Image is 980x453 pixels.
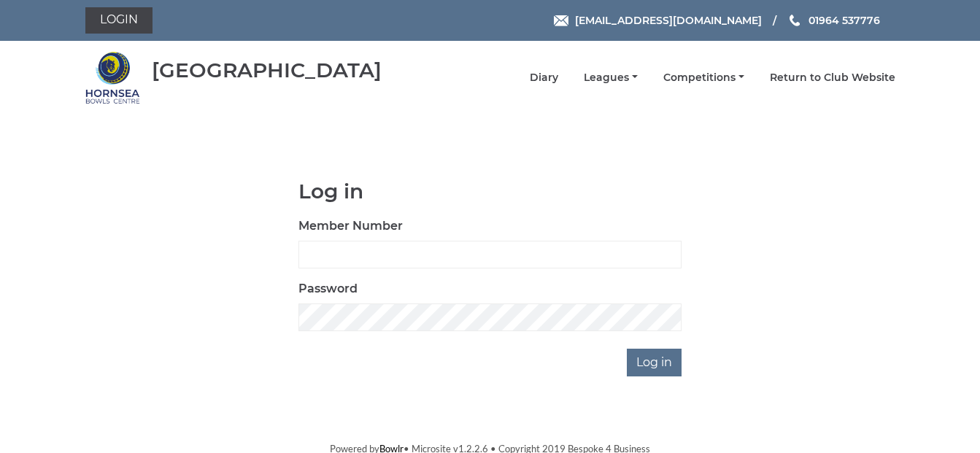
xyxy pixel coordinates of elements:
img: Hornsea Bowls Centre [85,50,140,105]
a: Return to Club Website [770,71,895,85]
a: Diary [530,71,558,85]
a: Login [85,7,153,34]
a: Leagues [584,71,638,85]
img: Email [554,15,568,26]
a: Email [EMAIL_ADDRESS][DOMAIN_NAME] [554,12,762,28]
input: Log in [627,349,682,376]
h1: Log in [298,180,682,203]
img: Phone us [790,15,800,26]
div: [GEOGRAPHIC_DATA] [152,59,382,82]
span: 01964 537776 [809,14,880,27]
a: Phone us 01964 537776 [787,12,880,28]
span: [EMAIL_ADDRESS][DOMAIN_NAME] [575,14,762,27]
label: Password [298,280,358,298]
label: Member Number [298,217,403,235]
a: Competitions [663,71,744,85]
